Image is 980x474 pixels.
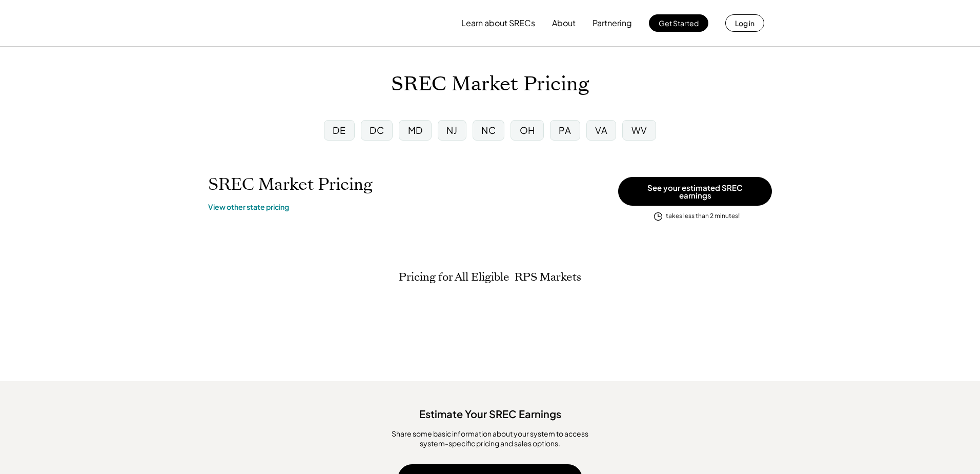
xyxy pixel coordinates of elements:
[461,13,535,33] button: Learn about SRECs
[552,13,576,33] button: About
[649,14,708,32] button: Get Started
[520,124,535,136] div: OH
[391,72,589,96] h1: SREC Market Pricing
[595,124,607,136] div: VA
[618,177,772,206] button: See your estimated SREC earnings
[593,13,632,33] button: Partnering
[377,429,603,449] div: ​Share some basic information about your system to access system-specific pricing and sales options.
[399,270,581,284] h2: Pricing for All Eligible RPS Markets
[446,124,457,136] div: NJ
[631,124,647,136] div: WV
[208,174,373,194] h1: SREC Market Pricing
[666,212,740,221] div: takes less than 2 minutes!
[208,202,289,212] a: View other state pricing
[370,124,384,136] div: DC
[10,402,970,421] div: Estimate Your SREC Earnings
[333,124,345,136] div: DE
[408,124,423,136] div: MD
[481,124,496,136] div: NC
[725,14,764,32] button: Log in
[216,6,301,41] img: yH5BAEAAAAALAAAAAABAAEAAAIBRAA7
[559,124,571,136] div: PA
